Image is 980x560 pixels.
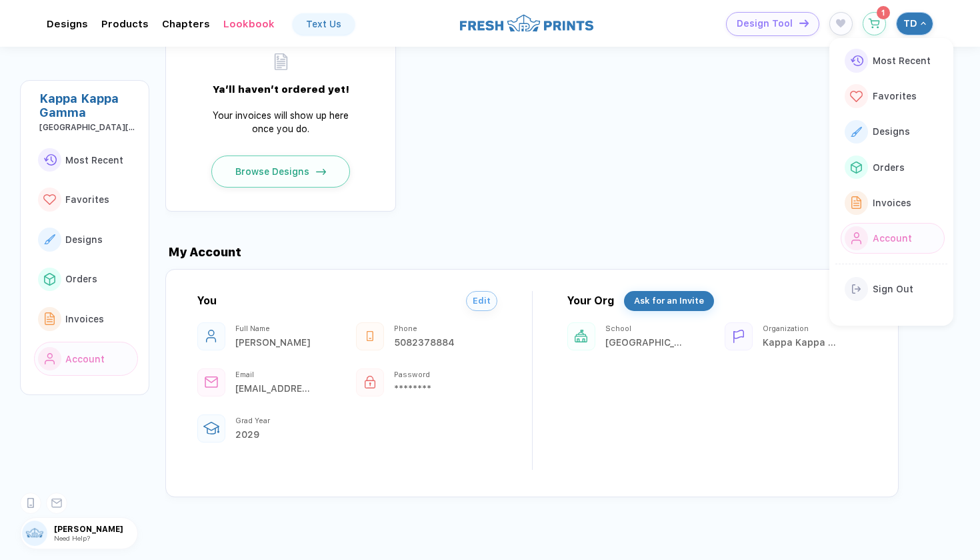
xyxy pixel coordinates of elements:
[473,296,491,306] span: Edit
[873,162,905,173] span: Orders
[466,291,497,311] button: Edit
[34,262,138,297] button: link to iconOrders
[841,223,945,253] button: link to iconAccount
[605,324,684,333] div: School
[873,55,931,66] span: Most Recent
[841,188,945,218] button: link to iconInvoices
[211,156,350,188] button: Browse Designsicon
[841,46,945,76] button: link to iconMost Recent
[65,234,103,245] span: Designs
[223,18,275,30] div: Lookbook
[841,117,945,147] button: link to iconDesigns
[39,123,138,132] div: University of Massachusetts Amherst
[197,294,217,307] div: You
[394,324,473,333] div: Phone
[306,19,341,29] div: Text Us
[65,354,105,364] span: Account
[896,12,933,35] button: TD
[165,245,980,259] div: My Account
[877,6,890,19] sup: 1
[873,284,913,294] span: Sign Out
[43,154,57,166] img: link to icon
[881,9,885,17] span: 1
[235,324,314,333] div: Full Name
[316,169,326,174] img: icon
[65,274,97,284] span: Orders
[162,18,210,30] div: ChaptersToggle dropdown menu chapters
[34,143,138,178] button: link to iconMost Recent
[54,525,137,534] span: [PERSON_NAME]
[841,81,945,111] button: link to iconFavorites
[624,291,714,311] button: Ask for an Invite
[851,127,862,137] img: link to icon
[605,337,684,348] div: University of Massachusetts Amherst
[34,222,138,257] button: link to iconDesigns
[873,233,912,244] span: Account
[394,370,473,379] div: Password
[850,91,863,102] img: link to icon
[44,273,55,285] img: link to icon
[44,234,55,244] img: link to icon
[293,13,355,35] a: Text Us
[873,91,917,101] span: Favorites
[852,284,861,294] img: link to icon
[235,166,309,177] span: Browse Designs
[763,324,841,333] div: Organization
[799,19,809,27] img: icon
[394,337,473,348] div: 5082378884
[841,152,945,182] button: link to iconOrders
[235,429,314,440] div: 2029
[567,294,614,307] div: Your Org
[22,521,47,546] img: user profile
[235,383,314,394] div: tdustin@umass.edu
[39,91,138,119] div: Kappa Kappa Gamma
[873,126,910,137] span: Designs
[45,353,55,365] img: link to icon
[903,17,917,29] span: TD
[851,162,862,174] img: link to icon
[851,232,862,244] img: link to icon
[850,55,863,67] img: link to icon
[737,18,793,29] span: Design Tool
[54,534,90,542] span: Need Help?
[45,312,55,325] img: link to icon
[851,196,862,209] img: link to icon
[43,194,56,206] img: link to icon
[873,198,911,208] span: Invoices
[34,182,138,217] button: link to iconFavorites
[65,194,109,205] span: Favorites
[34,302,138,336] button: link to iconInvoices
[763,337,841,348] div: Kappa Kappa Gamma
[235,416,314,425] div: Grad Year
[634,296,704,306] span: Ask for an Invite
[65,314,104,324] span: Invoices
[101,18,149,30] div: ProductsToggle dropdown menu
[47,18,88,30] div: DesignsToggle dropdown menu
[460,13,593,33] img: logo
[235,337,314,348] div: Tanner Dustin
[65,155,123,166] span: Most Recent
[34,342,138,376] button: link to iconAccount
[201,109,361,135] div: Your invoices will show up here once you do.
[223,18,275,30] div: LookbookToggle dropdown menu chapters
[235,370,314,379] div: Email
[726,12,819,36] button: Design Toolicon
[201,83,361,95] div: Ya’ll haven’t ordered yet!
[841,274,945,304] button: link to iconSign Out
